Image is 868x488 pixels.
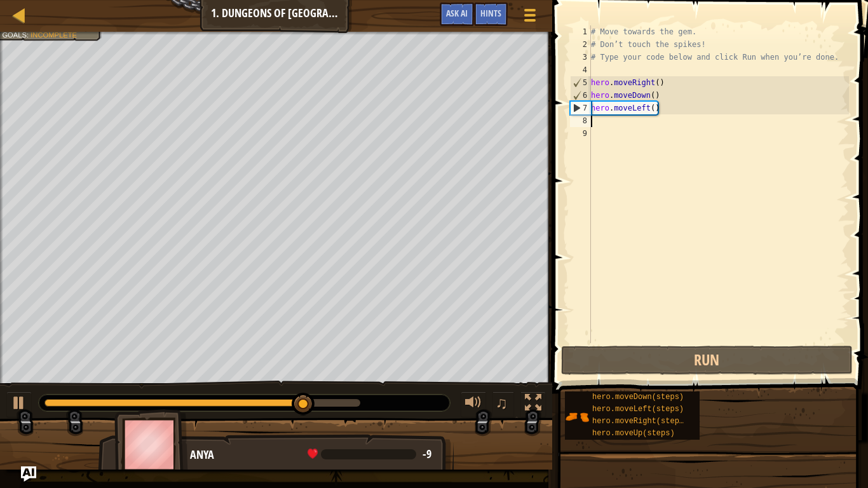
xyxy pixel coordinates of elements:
[440,3,474,26] button: Ask AI
[592,417,688,426] span: hero.moveRight(steps)
[446,7,468,19] span: Ask AI
[570,114,591,127] div: 8
[21,466,36,482] button: Ask AI
[114,409,188,480] img: thang_avatar_frame.png
[492,391,514,417] button: ♫
[570,64,591,76] div: 4
[570,51,591,64] div: 3
[514,3,546,32] button: Show game menu
[190,447,441,463] div: Anya
[423,446,431,462] span: -9
[461,391,486,417] button: Adjust volume
[570,127,591,140] div: 9
[480,7,501,19] span: Hints
[520,391,546,417] button: Toggle fullscreen
[592,429,675,438] span: hero.moveUp(steps)
[571,102,591,114] div: 7
[592,405,684,414] span: hero.moveLeft(steps)
[571,76,591,89] div: 5
[308,449,431,460] div: health: -9 / 11
[570,38,591,51] div: 2
[495,393,508,412] span: ♫
[570,25,591,38] div: 1
[565,405,589,429] img: portrait.png
[571,89,591,102] div: 6
[592,393,684,402] span: hero.moveDown(steps)
[6,391,32,417] button: Ctrl + P: Play
[561,346,853,375] button: Run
